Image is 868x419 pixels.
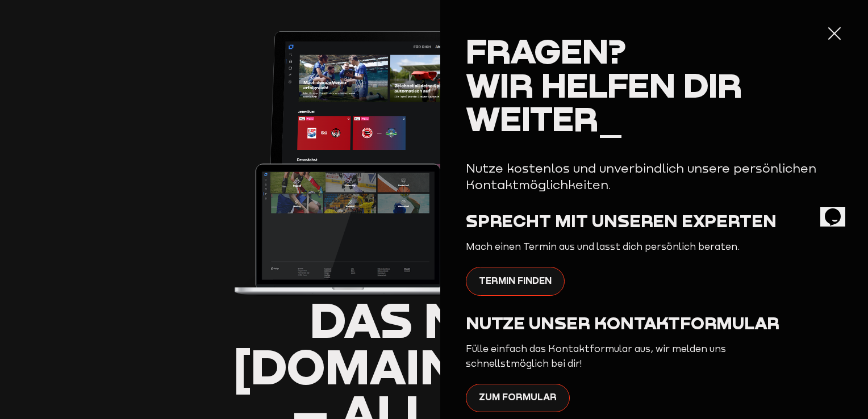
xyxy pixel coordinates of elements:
a: Termin finden [466,267,565,295]
span: Fragen? [466,30,626,71]
span: Nutze unser Kontaktformular [466,312,779,333]
span: Zum Formular [479,390,557,405]
p: Fülle einfach das Kontaktformular aus, wir melden uns schnellstmöglich bei dir! [466,342,750,371]
p: Nutze kostenlos und unverbindlich unsere persönlichen Kontaktmöglichkeiten. [466,160,843,194]
span: Sprecht mit unseren Experten [466,210,777,231]
img: staige-tv-mockup.png [233,24,635,296]
span: Termin finden [479,273,552,288]
iframe: chat widget [820,192,857,227]
span: Wir helfen dir weiter_ [466,64,742,139]
p: Mach einen Termin aus und lasst dich persönlich beraten. [466,240,750,254]
a: Zum Formular [466,384,570,412]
